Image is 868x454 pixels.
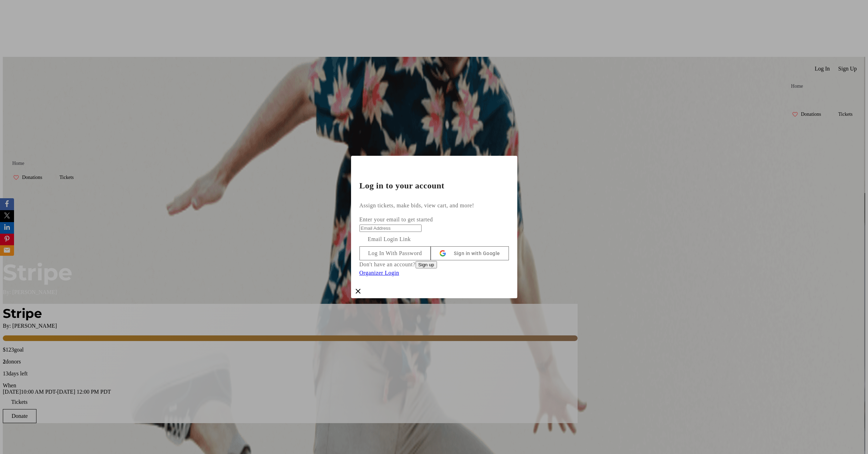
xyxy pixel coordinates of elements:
[454,251,500,256] span: Sign in with Google
[359,201,509,210] p: Assign tickets, make bids, view cart, and more!
[359,260,509,269] div: Don't have an account?
[359,225,422,232] input: Email Address
[431,246,509,260] button: Sign in with Google
[359,246,431,260] button: Log In With Password
[368,235,411,243] span: Email Login Link
[359,232,419,246] button: Email Login Link
[359,216,433,222] label: Enter your email to get started
[416,261,437,268] button: Sign up
[359,181,509,190] h2: Log in to your account
[351,284,365,298] button: Close
[368,249,422,258] span: Log In With Password
[359,270,399,276] a: Organizer Login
